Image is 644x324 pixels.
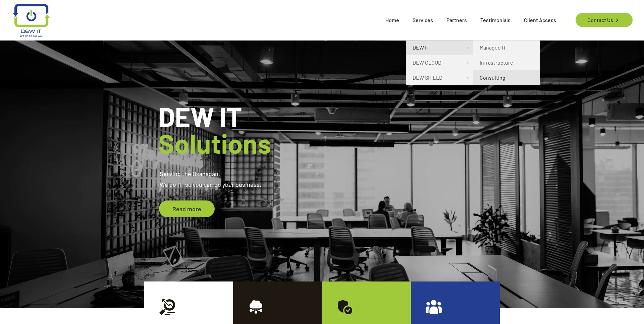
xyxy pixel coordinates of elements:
span: Solutions [158,127,271,159]
span: Partners [440,10,474,30]
span: Testimonials [474,10,517,30]
rs-layer: DEW IT [158,103,271,156]
a: Contact Us [576,13,632,27]
a: Managed IT [473,40,540,55]
rs-layer: Serving the Okanagan. We do IT, so you can do your business. [160,168,261,190]
span: DEW CLOUD [413,59,441,67]
a: Infrastructure [473,55,540,70]
img: logo [13,4,50,37]
span: Client Access [517,10,563,30]
span: Services [406,10,440,30]
span: Consulting [480,74,505,82]
a: Read more [159,200,215,217]
a: Consulting [473,70,540,85]
a: DEW SHIELD [406,70,473,85]
span: DEW IT [413,44,429,52]
a: DEW CLOUD [406,55,473,70]
span: Home [379,10,406,30]
a: DEW IT [406,40,473,55]
span: DEW SHIELD [413,74,442,82]
span: Infrastructure [480,59,513,67]
span: Managed IT [480,44,506,52]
